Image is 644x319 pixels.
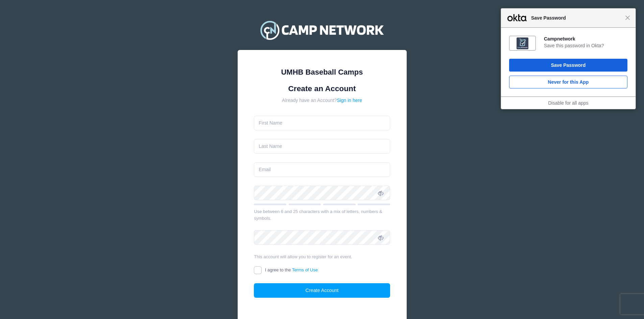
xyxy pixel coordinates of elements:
input: I agree to theTerms of Use [254,266,262,274]
span: Save Password [528,14,625,22]
div: Campnetwork [544,36,627,42]
span: I agree to the [265,267,318,272]
div: This account will allow you to register for an event. [254,254,390,260]
a: Terms of Use [292,267,318,272]
input: First Name [254,116,390,130]
button: Save Password [509,59,627,72]
img: Camp Network [257,17,386,44]
button: Create Account [254,283,390,298]
a: Sign in here [337,98,362,103]
div: Already have an Account? [254,97,390,104]
input: Last Name [254,139,390,154]
div: UMHB Baseball Camps [254,67,390,78]
div: Save this password in Okta? [544,43,627,49]
input: Email [254,162,390,177]
button: Never for this App [509,76,627,88]
img: 1KAdugAAAAZJREFUAwAhEcrVdKRz7QAAAABJRU5ErkJggg== [517,37,528,49]
h1: Create an Account [254,84,390,93]
span: Close [625,15,630,20]
div: Use between 6 and 25 characters with a mix of letters, numbers & symbols. [254,208,390,221]
a: Disable for all apps [548,100,588,106]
